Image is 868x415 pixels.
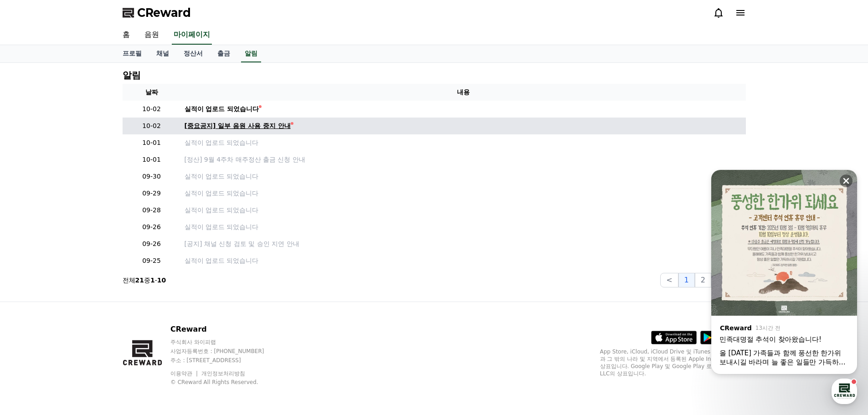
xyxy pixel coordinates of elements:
[695,273,711,287] button: 2
[170,370,199,377] a: 이용약관
[185,104,259,114] div: 실적이 업로드 되었습니다
[126,104,177,114] p: 10-02
[185,189,742,198] a: 실적이 업로드 되었습니다
[123,84,181,101] th: 날짜
[126,205,177,215] p: 09-28
[678,273,695,287] button: 1
[83,303,94,310] span: 대화
[185,138,742,148] a: 실적이 업로드 되었습니다
[126,121,177,131] p: 10-02
[185,256,742,266] a: 실적이 업로드 되었습니다
[126,222,177,232] p: 09-26
[135,277,144,284] strong: 21
[126,155,177,164] p: 10-01
[126,189,177,198] p: 09-29
[123,276,166,285] p: 전체 중 -
[126,239,177,249] p: 09-26
[185,172,742,181] a: 실적이 업로드 되었습니다
[126,256,177,266] p: 09-25
[115,26,137,45] a: 홈
[170,379,282,386] p: © CReward All Rights Reserved.
[185,155,742,164] a: [정산] 9월 4주차 매주정산 출금 신청 안내
[181,84,746,101] th: 내용
[172,26,212,45] a: 마이페이지
[29,302,34,310] span: 홈
[176,45,210,62] a: 정산서
[141,302,152,310] span: 설정
[126,172,177,181] p: 09-30
[123,70,141,80] h4: 알림
[137,5,191,20] span: CReward
[170,348,282,355] p: 사업자등록번호 : [PHONE_NUMBER]
[3,289,60,312] a: 홈
[185,104,742,114] a: 실적이 업로드 되었습니다
[600,348,746,377] p: App Store, iCloud, iCloud Drive 및 iTunes Store는 미국과 그 밖의 나라 및 지역에서 등록된 Apple Inc.의 서비스 상표입니다. Goo...
[123,5,191,20] a: CReward
[118,289,175,312] a: 설정
[60,289,118,312] a: 대화
[170,324,282,335] p: CReward
[185,239,742,249] a: [공지] 채널 신청 검토 및 승인 지연 안내
[137,26,166,45] a: 음원
[185,121,742,131] a: [중요공지] 일부 음원 사용 중지 안내
[149,45,176,62] a: 채널
[185,205,742,215] a: 실적이 업로드 되었습니다
[185,121,291,131] div: [중요공지] 일부 음원 사용 중지 안내
[210,45,237,62] a: 출금
[170,338,282,346] p: 주식회사 와이피랩
[126,138,177,148] p: 10-01
[115,45,149,62] a: 프로필
[185,222,742,232] a: 실적이 업로드 되었습니다
[170,357,282,364] p: 주소 : [STREET_ADDRESS]
[157,277,166,284] strong: 10
[150,277,155,284] strong: 1
[660,273,678,287] button: <
[201,370,245,377] a: 개인정보처리방침
[241,45,261,62] a: 알림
